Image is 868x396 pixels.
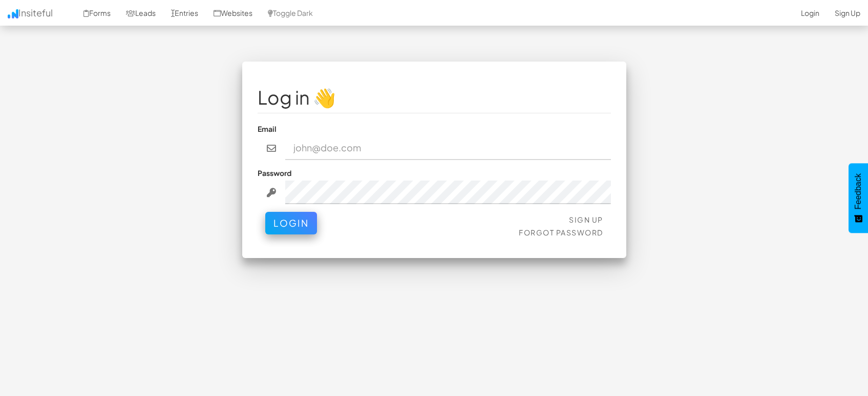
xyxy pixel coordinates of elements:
a: Forgot Password [519,228,603,237]
button: Login [265,212,317,234]
input: john@doe.com [285,136,611,160]
button: Feedback - Show survey [849,163,868,233]
span: Feedback [854,173,863,209]
a: Sign Up [569,215,603,224]
img: icon.png [8,9,18,18]
label: Password [258,168,291,178]
h1: Log in 👋 [258,87,611,108]
label: Email [258,124,277,134]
